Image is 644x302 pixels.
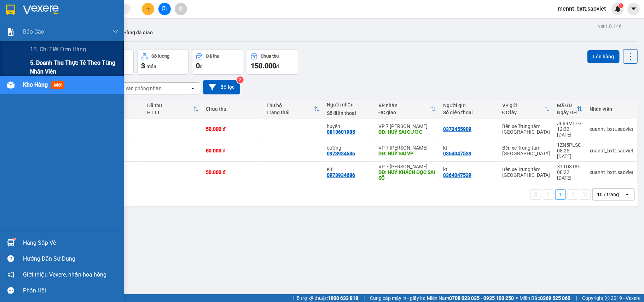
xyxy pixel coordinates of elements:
[146,64,156,69] span: món
[597,191,619,198] div: 10 / trang
[206,148,259,153] div: 50.000 đ
[552,4,611,13] span: mennt_bxtt.saoviet
[590,169,633,175] div: xuanht_bxtt.saoviet
[378,123,436,129] div: VP 7 [PERSON_NAME]
[605,296,610,301] span: copyright
[502,145,550,156] div: Bến xe Trung tâm [GEOGRAPHIC_DATA]
[328,295,358,301] strong: 1900 633 818
[443,172,471,178] div: 0364047539
[175,3,187,15] button: aim
[144,100,202,118] th: Toggle SortBy
[502,123,550,135] div: Bến xe Trung tâm [GEOGRAPHIC_DATA]
[449,295,514,301] strong: 0708 023 035 - 0935 103 250
[557,148,582,159] div: 08:25 [DATE]
[557,142,582,148] div: 1ZN5PLSC
[251,62,276,70] span: 150.000
[364,294,365,302] span: |
[206,126,259,132] div: 50.000 đ
[23,285,118,296] div: Phản hồi
[23,27,44,36] span: Báo cáo
[516,297,518,300] span: ⚪️
[190,86,196,91] svg: open
[540,295,570,301] strong: 0369 525 060
[557,164,582,169] div: X1TD3T8F
[13,238,16,240] sup: 1
[113,29,118,35] span: down
[261,54,279,59] div: Chưa thu
[443,167,495,172] div: kt
[7,28,14,36] img: solution-icon
[23,238,118,248] div: Hàng sắp về
[7,239,14,246] img: warehouse-icon
[557,121,582,126] div: J689MLEG
[30,45,86,54] span: 1B. Chi tiết đơn hàng
[370,294,425,302] span: Cung cấp máy in - giấy in:
[117,24,158,41] button: Hàng đã giao
[553,100,586,118] th: Toggle SortBy
[378,145,436,151] div: VP 7 [PERSON_NAME]
[555,189,566,200] button: 1
[502,110,544,115] div: ĐC lấy
[627,3,640,15] button: caret-down
[206,106,259,112] div: Chưa thu
[557,110,577,115] div: Ngày ĐH
[7,81,14,89] img: warehouse-icon
[327,110,371,116] div: Số điện thoại
[266,103,314,108] div: Thu hộ
[378,103,430,108] div: VP nhận
[615,6,621,12] img: icon-new-feature
[378,129,436,135] div: DĐ: HUỶ SAI CƯỚC
[378,151,436,156] div: DĐ: HUỶ SAI VP
[443,145,495,151] div: kt
[206,54,219,59] div: Đã thu
[146,6,151,11] span: plus
[327,172,355,178] div: 0973934686
[7,271,14,278] span: notification
[587,50,620,63] button: Lên hàng
[443,103,495,108] div: Người gửi
[576,294,577,302] span: |
[427,294,514,302] span: Miền Nam
[147,110,193,115] div: HTTT
[378,164,436,169] div: VP 7 [PERSON_NAME]
[141,62,145,70] span: 3
[206,169,259,175] div: 50.000 đ
[162,6,167,11] span: file-add
[237,76,244,83] sup: 2
[7,255,14,262] span: question-circle
[502,167,550,178] div: Bến xe Trung tâm [GEOGRAPHIC_DATA]
[113,85,162,92] div: Chọn văn phòng nhận
[502,103,544,108] div: VP gửi
[620,3,622,8] span: 1
[23,270,106,279] span: Giới thiệu Vexere, nhận hoa hồng
[151,54,169,59] div: Số lượng
[147,103,193,108] div: Đã thu
[590,148,633,153] div: xuanht_bxtt.saoviet
[196,62,200,70] span: 0
[327,129,355,135] div: 0813601985
[266,110,314,115] div: Trạng thái
[178,6,183,11] span: aim
[443,126,471,132] div: 0373455909
[327,123,371,129] div: huyền
[375,100,440,118] th: Toggle SortBy
[327,102,371,108] div: Người nhận
[443,110,495,115] div: Số điện thoại
[51,81,64,89] span: mới
[590,126,633,132] div: xuanht_bxtt.saoviet
[590,106,633,112] div: Nhân viên
[200,64,203,69] span: đ
[192,49,243,75] button: Đã thu0đ
[203,80,240,94] button: Bộ lọc
[625,192,630,197] svg: open
[520,294,570,302] span: Miền Bắc
[619,3,623,8] sup: 1
[137,49,188,75] button: Số lượng3món
[293,294,358,302] span: Hỗ trợ kỹ thuật:
[598,22,622,30] div: ver 1.8.146
[6,5,15,15] img: logo-vxr
[7,287,14,294] span: message
[557,103,577,108] div: Mã GD
[247,49,298,75] button: Chưa thu150.000đ
[327,167,371,172] div: KT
